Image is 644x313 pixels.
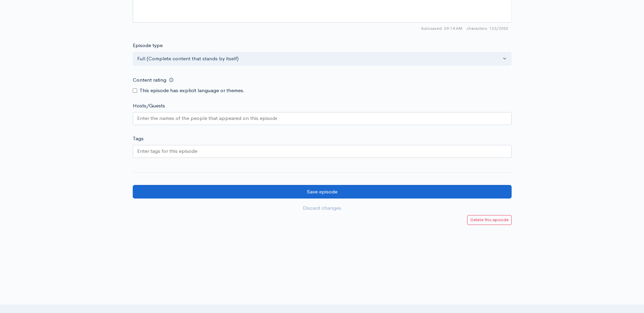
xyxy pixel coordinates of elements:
[467,215,512,225] a: Delete this episode
[133,201,512,215] a: Discard changes
[137,55,501,63] div: Full (Complete content that stands by itself)
[470,217,509,223] small: Delete this episode
[133,135,144,143] label: Tags
[466,25,508,32] span: 123/2000
[137,147,198,155] input: Enter tags for this episode
[133,102,165,110] label: Hosts/Guests
[133,52,512,66] button: Full (Complete content that stands by itself)
[421,25,462,32] span: Autosaved: 09:14 AM
[133,185,512,199] input: Save episode
[140,87,245,95] label: This episode has explicit language or themes.
[137,114,277,122] input: Enter the names of the people that appeared on this episode
[133,73,166,87] label: Content rating
[133,42,163,49] label: Episode type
